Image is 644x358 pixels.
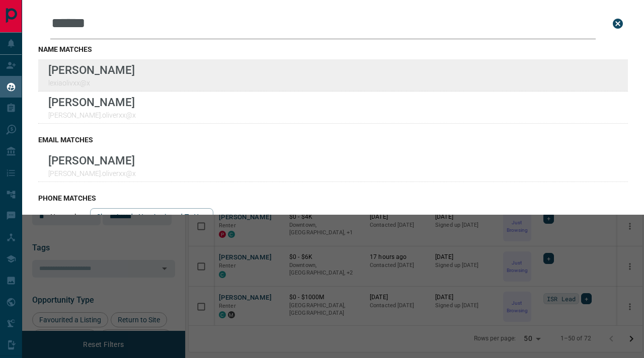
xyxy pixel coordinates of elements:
h3: name matches [38,45,628,53]
p: [PERSON_NAME].oliverxx@x [48,111,136,119]
p: [PERSON_NAME] [48,63,135,76]
button: close search bar [608,14,628,34]
p: [PERSON_NAME] [48,154,136,167]
h3: phone matches [38,194,628,202]
p: lexiaolivxx@x [48,79,135,87]
p: [PERSON_NAME].oliverxx@x [48,169,136,177]
button: show leads not assigned to you [90,208,213,225]
p: No results. [50,213,84,221]
h3: email matches [38,136,628,144]
p: [PERSON_NAME] [48,96,136,109]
